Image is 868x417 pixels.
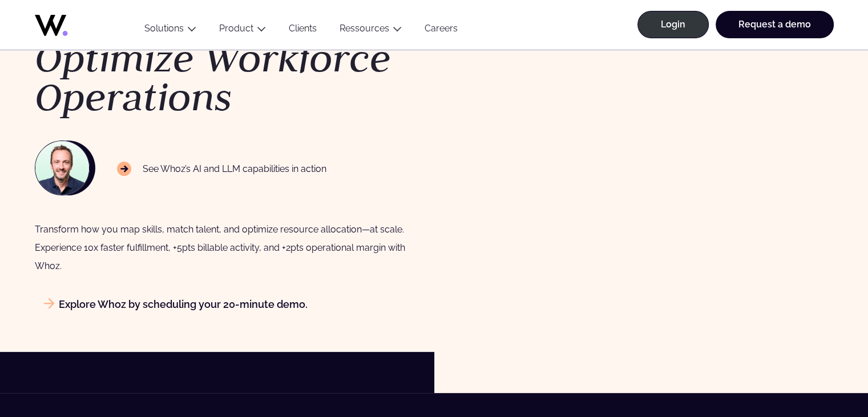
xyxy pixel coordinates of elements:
button: Product [208,23,277,38]
iframe: Chatbot [793,342,852,401]
a: Login [637,11,709,38]
a: Ressources [340,23,389,34]
button: Ressources [328,23,413,38]
a: Careers [413,23,469,38]
a: Clients [277,23,328,38]
img: NAWROCKI-Thomas.jpg [35,141,89,195]
a: Explore Whoz by scheduling your 20-minute demo. [35,298,308,310]
a: Product [219,23,253,34]
div: Transform how you map skills, match talent, and optimize resource allocation—at scale. Experience... [35,220,423,275]
a: Request a demo [716,11,834,38]
p: See Whoz’s AI and LLM capabilities in action [117,162,327,177]
button: Solutions [133,23,208,38]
